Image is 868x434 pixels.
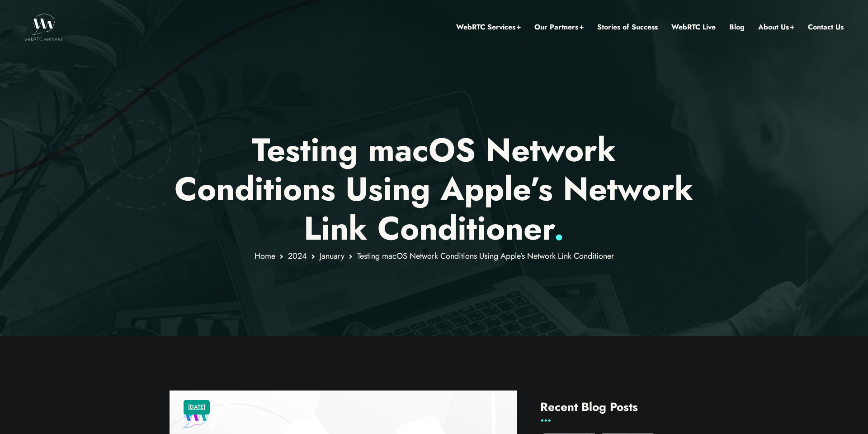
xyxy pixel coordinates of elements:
a: Home [255,250,275,262]
a: Stories of Success [597,21,658,33]
a: [DATE] [188,401,205,413]
a: WebRTC Services [456,21,521,33]
a: 2024 [288,250,307,262]
span: Testing macOS Network Conditions Using Apple’s Network Link Conditioner [357,250,614,262]
img: WebRTC.ventures [24,14,63,41]
h1: Testing macOS Network Conditions Using Apple’s Network Link Conditioner [170,130,699,248]
a: Contact Us [808,21,844,33]
a: January [320,250,344,262]
h4: Recent Blog Posts [540,400,657,421]
a: Our Partners [534,21,584,33]
a: Blog [729,21,745,33]
a: WebRTC Live [671,21,716,33]
span: . [554,205,564,252]
a: About Us [758,21,794,33]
